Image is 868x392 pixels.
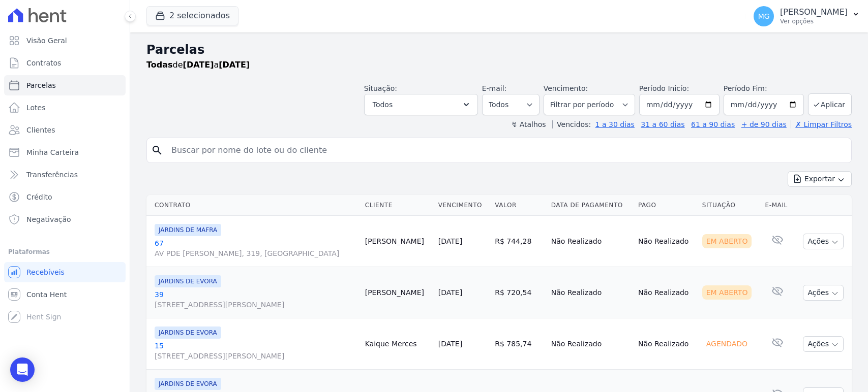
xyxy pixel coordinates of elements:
[788,171,852,187] button: Exportar
[26,58,61,68] span: Contratos
[434,195,491,216] th: Vencimento
[741,120,787,128] a: + de 90 dias
[639,84,689,92] label: Período Inicío:
[491,216,547,267] td: R$ 744,28
[361,267,434,318] td: [PERSON_NAME]
[26,170,78,180] span: Transferências
[155,341,357,361] a: 15[STREET_ADDRESS][PERSON_NAME]
[155,224,221,236] span: JARDINS DE MAFRA
[634,267,698,318] td: Não Realizado
[4,284,126,305] a: Conta Hent
[4,30,126,51] a: Visão Geral
[491,318,547,370] td: R$ 785,74
[803,285,844,301] button: Ações
[641,120,684,128] a: 31 a 60 dias
[698,195,761,216] th: Situação
[491,195,547,216] th: Valor
[26,267,65,277] span: Recebíveis
[761,195,795,216] th: E-mail
[438,340,462,348] a: [DATE]
[803,336,844,352] button: Ações
[634,195,698,216] th: Pago
[438,288,462,297] a: [DATE]
[634,318,698,370] td: Não Realizado
[4,165,126,185] a: Transferências
[745,2,868,30] button: MG [PERSON_NAME] Ver opções
[544,84,588,92] label: Vencimento:
[155,238,357,258] a: 67AV PDE [PERSON_NAME], 319, [GEOGRAPHIC_DATA]
[155,248,357,258] span: AV PDE [PERSON_NAME], 319, [GEOGRAPHIC_DATA]
[151,144,163,156] i: search
[26,192,52,202] span: Crédito
[26,147,79,157] span: Minha Carteira
[4,75,126,95] a: Parcelas
[146,60,173,70] strong: Todas
[4,262,126,282] a: Recebíveis
[634,216,698,267] td: Não Realizado
[4,142,126,162] a: Minha Carteira
[438,237,462,245] a: [DATE]
[4,53,126,73] a: Contratos
[146,195,361,216] th: Contrato
[803,234,844,249] button: Ações
[758,13,770,20] span: MG
[165,140,847,160] input: Buscar por nome do lote ou do cliente
[155,378,221,390] span: JARDINS DE EVORA
[155,351,357,361] span: [STREET_ADDRESS][PERSON_NAME]
[146,6,238,25] button: 2 selecionados
[547,195,634,216] th: Data de Pagamento
[808,93,852,115] button: Aplicar
[26,103,46,113] span: Lotes
[702,285,752,300] div: Em Aberto
[511,120,546,128] label: ↯ Atalhos
[361,216,434,267] td: [PERSON_NAME]
[8,246,122,258] div: Plataformas
[155,300,357,310] span: [STREET_ADDRESS][PERSON_NAME]
[780,7,848,17] p: [PERSON_NAME]
[791,120,852,128] a: ✗ Limpar Filtros
[595,120,635,128] a: 1 a 30 dias
[373,99,393,111] span: Todos
[10,357,35,382] div: Open Intercom Messenger
[26,36,67,46] span: Visão Geral
[724,83,804,94] label: Período Fim:
[552,120,591,128] label: Vencidos:
[547,216,634,267] td: Não Realizado
[361,195,434,216] th: Cliente
[547,267,634,318] td: Não Realizado
[26,214,71,224] span: Negativação
[146,41,852,59] h2: Parcelas
[364,94,478,115] button: Todos
[4,120,126,140] a: Clientes
[361,318,434,370] td: Kaique Merces
[547,318,634,370] td: Não Realizado
[491,267,547,318] td: R$ 720,54
[155,289,357,310] a: 39[STREET_ADDRESS][PERSON_NAME]
[780,17,848,25] p: Ver opções
[146,59,250,71] p: de a
[702,337,752,351] div: Agendado
[4,187,126,207] a: Crédito
[183,60,214,70] strong: [DATE]
[364,84,397,92] label: Situação:
[155,326,221,339] span: JARDINS DE EVORA
[26,289,67,300] span: Conta Hent
[691,120,735,128] a: 61 a 90 dias
[26,125,55,135] span: Clientes
[4,209,126,230] a: Negativação
[219,60,250,70] strong: [DATE]
[155,275,221,287] span: JARDINS DE EVORA
[26,80,56,90] span: Parcelas
[702,234,752,248] div: Em Aberto
[4,97,126,118] a: Lotes
[482,84,507,92] label: E-mail:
